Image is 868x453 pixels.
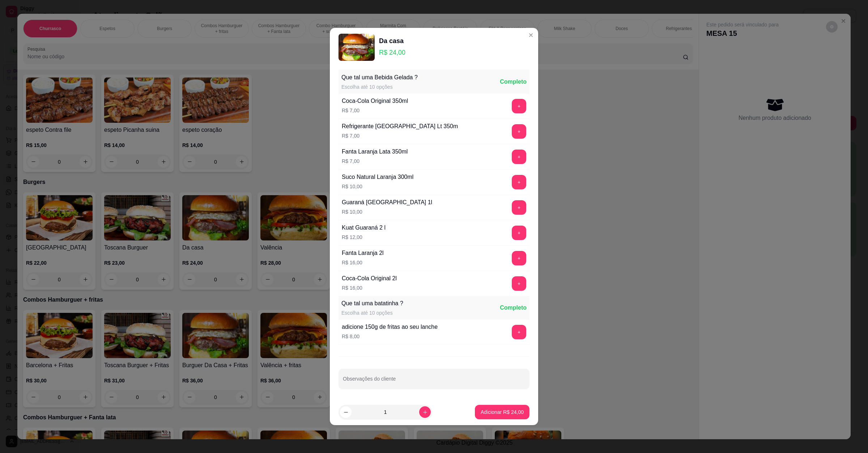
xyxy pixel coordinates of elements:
button: add [512,251,526,265]
button: decrease-product-quantity [340,406,352,418]
button: add [512,99,526,113]
div: Kuat Guaraná 2 l [342,223,386,232]
div: Completo [500,303,527,312]
p: R$ 8,00 [342,333,438,340]
button: add [512,325,526,339]
button: add [512,276,526,291]
button: Adicionar R$ 24,00 [475,405,529,419]
p: R$ 24,00 [379,47,405,58]
p: R$ 10,00 [342,183,413,190]
img: product-image [339,34,375,61]
p: R$ 10,00 [342,208,432,215]
button: add [512,124,526,139]
button: add [512,150,526,164]
p: R$ 12,00 [342,234,386,241]
input: Observações do cliente [343,378,525,385]
button: add [512,200,526,215]
button: add [512,175,526,189]
div: Da casa [379,36,405,46]
div: adicione 150g de fritas ao seu lanche [342,323,438,331]
div: Que tal uma Bebida Gelada ? [341,73,418,82]
p: Adicionar R$ 24,00 [481,408,524,416]
p: R$ 7,00 [342,107,408,114]
div: Coca-Cola Original 2l [342,274,397,283]
p: R$ 16,00 [342,259,384,266]
div: Refrigerante [GEOGRAPHIC_DATA] Lt 350m [342,122,458,131]
div: Que tal uma batatinha ? [341,299,403,308]
p: R$ 16,00 [342,284,397,291]
div: Guaraná [GEOGRAPHIC_DATA] 1l [342,198,432,207]
div: Escolha até 10 opções [341,309,403,316]
div: Fanta Laranja Lata 350ml [342,147,408,156]
p: R$ 7,00 [342,132,458,139]
div: Completo [500,77,527,86]
div: Fanta Laranja 2l [342,249,384,257]
div: Escolha até 10 opções [341,83,418,91]
button: Close [525,29,537,41]
div: Coca-Cola Original 350ml [342,97,408,105]
button: increase-product-quantity [419,406,431,418]
p: R$ 7,00 [342,158,408,165]
button: add [512,226,526,240]
div: Suco Natural Laranja 300ml [342,173,413,181]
